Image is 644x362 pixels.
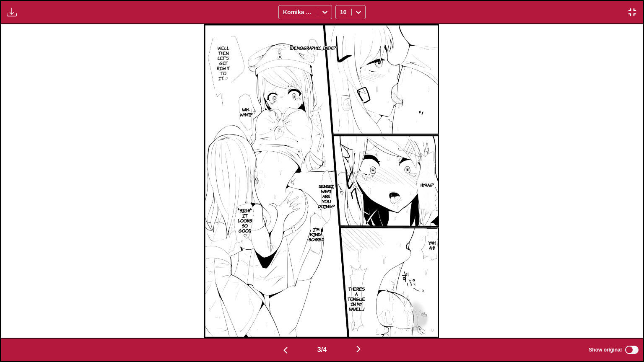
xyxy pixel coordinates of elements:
p: Well then, let's get right to it...♡ [215,44,232,82]
span: Show original [589,347,622,353]
img: Previous page [280,345,291,355]
p: Wh-What...? [238,105,254,119]
p: *sigh* It looks so good. ♡ [236,206,254,240]
p: Yah, ah! [427,238,437,252]
img: Next page [353,344,364,354]
p: Sensei, what are you doing? [317,182,337,210]
p: I'm kinda scared. [307,225,326,243]
p: Hyaa!? [419,181,436,189]
img: Manga Panel [204,24,439,338]
p: [DEMOGRAPHIC_DATA]? [288,44,338,52]
input: Show original [625,346,639,354]
span: 3 / 4 [317,346,327,354]
p: There's a tongue in my navel...! [346,284,367,313]
img: Download translated images [7,7,17,17]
